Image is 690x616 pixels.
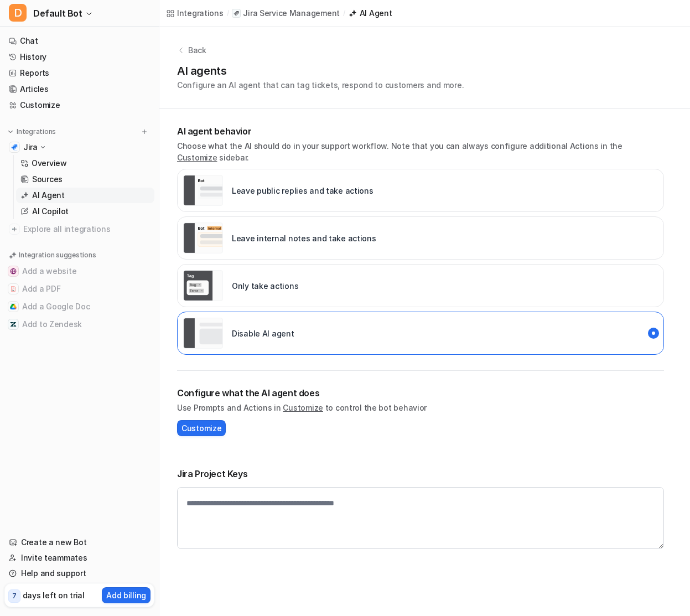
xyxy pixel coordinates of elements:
[177,169,664,212] div: live::external_reply
[177,7,224,19] div: Integrations
[16,204,154,219] a: AI Copilot
[177,140,664,163] p: Choose what the AI should do in your support workflow. Note that you can always configure additio...
[177,153,217,162] a: Customize
[4,315,154,333] button: Add to ZendeskAdd to Zendesk
[166,7,224,19] a: Integrations
[183,175,223,206] img: Leave public replies and take actions
[4,280,154,298] button: Add a PDFAdd a PDF
[16,156,154,171] a: Overview
[4,535,154,550] a: Create a new Bot
[4,221,154,237] a: Explore all integrations
[10,286,17,292] img: Add a PDF
[360,7,392,19] div: AI Agent
[232,280,298,292] p: Only take actions
[4,81,154,97] a: Articles
[177,216,664,260] div: live::internal_reply
[243,8,340,19] p: Jira Service Management
[188,44,206,56] p: Back
[23,142,38,153] p: Jira
[32,158,67,169] p: Overview
[177,386,664,400] h2: Configure what the AI agent does
[23,220,150,238] span: Explore all integrations
[4,298,154,315] button: Add a Google DocAdd a Google Doc
[177,402,664,413] p: Use Prompts and Actions in to control the bot behavior
[183,270,223,301] img: Only take actions
[227,8,229,18] span: /
[10,321,17,328] img: Add to Zendesk
[4,262,154,280] button: Add a websiteAdd a website
[32,174,63,185] p: Sources
[283,403,323,412] a: Customize
[16,172,154,187] a: Sources
[33,6,82,21] span: Default Bot
[177,420,226,436] button: Customize
[177,467,664,480] h2: Jira Project Keys
[183,222,223,253] img: Leave internal notes and take actions
[12,591,17,601] p: 7
[181,422,221,434] span: Customize
[232,185,373,196] p: Leave public replies and take actions
[4,49,154,65] a: History
[177,264,664,307] div: live::disabled
[177,125,664,138] p: AI agent behavior
[17,127,56,136] p: Integrations
[23,589,85,601] p: days left on trial
[16,188,154,203] a: AI Agent
[141,128,148,136] img: menu_add.svg
[9,4,27,22] span: D
[177,63,464,79] h1: AI agents
[9,224,20,235] img: explore all integrations
[106,589,146,601] p: Add billing
[343,8,345,18] span: /
[4,566,154,581] a: Help and support
[4,550,154,566] a: Invite teammates
[183,318,223,349] img: Disable AI agent
[232,232,376,244] p: Leave internal notes and take actions
[4,97,154,113] a: Customize
[349,7,392,19] a: AI Agent
[232,8,340,19] a: Jira Service Management
[4,126,59,137] button: Integrations
[4,65,154,81] a: Reports
[177,312,664,355] div: paused::disabled
[10,303,17,310] img: Add a Google Doc
[32,190,65,201] p: AI Agent
[10,268,17,275] img: Add a website
[11,144,18,151] img: Jira
[32,206,69,217] p: AI Copilot
[19,250,96,260] p: Integration suggestions
[102,587,151,603] button: Add billing
[7,128,14,136] img: expand menu
[4,33,154,49] a: Chat
[232,328,294,339] p: Disable AI agent
[177,79,464,91] p: Configure an AI agent that can tag tickets, respond to customers and more.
